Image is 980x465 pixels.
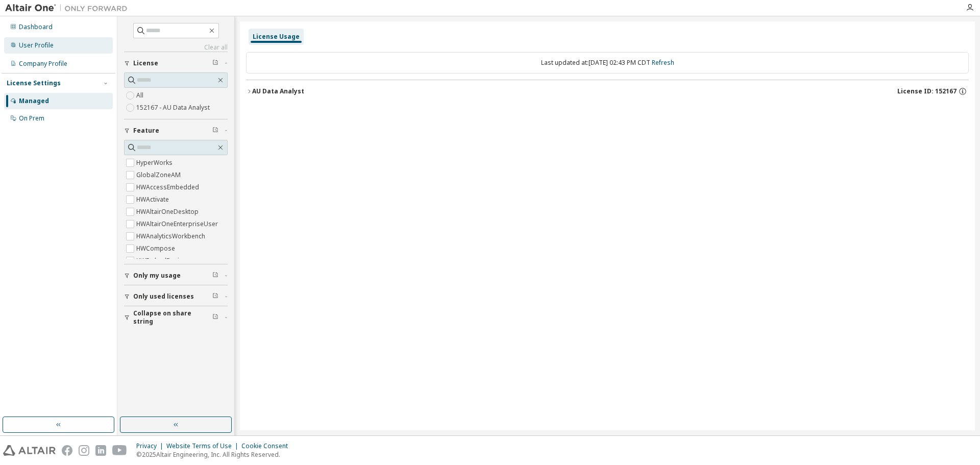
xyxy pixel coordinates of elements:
label: HyperWorks [136,157,175,169]
span: Clear filter [212,59,218,67]
div: On Prem [19,114,44,123]
label: HWAltairOneDesktop [136,206,201,218]
label: HWCompose [136,242,177,255]
div: Last updated at: [DATE] 02:43 PM CDT [246,52,969,74]
a: Refresh [652,58,674,67]
div: Privacy [136,442,166,450]
div: Website Terms of Use [166,442,241,450]
span: Feature [133,127,159,135]
button: Only used licenses [124,285,228,308]
label: HWAccessEmbedded [136,181,201,193]
p: © 2025 Altair Engineering, Inc. All Rights Reserved. [136,450,294,459]
label: HWAnalyticsWorkbench [136,230,207,242]
span: Clear filter [212,272,218,280]
span: License ID: 152167 [897,87,957,95]
button: Collapse on share string [124,306,228,329]
img: linkedin.svg [95,445,106,456]
label: All [136,89,145,102]
span: Clear filter [212,292,218,301]
div: Managed [19,97,49,105]
button: Feature [124,119,228,142]
label: GlobalZoneAM [136,169,183,181]
span: Only my usage [133,272,181,280]
label: HWActivate [136,193,171,206]
div: AU Data Analyst [252,87,304,95]
div: License Settings [7,79,61,87]
label: HWEmbedBasic [136,255,184,267]
span: Only used licenses [133,292,194,301]
span: Clear filter [212,127,218,135]
div: License Usage [253,33,300,41]
span: Clear filter [212,313,218,322]
a: Clear all [124,43,228,52]
label: 152167 - AU Data Analyst [136,102,212,114]
img: youtube.svg [112,445,127,456]
button: AU Data AnalystLicense ID: 152167 [246,80,969,103]
img: facebook.svg [62,445,72,456]
div: Cookie Consent [241,442,294,450]
label: HWAltairOneEnterpriseUser [136,218,220,230]
img: instagram.svg [79,445,89,456]
div: Company Profile [19,60,67,68]
span: License [133,59,158,67]
div: User Profile [19,41,54,50]
img: Altair One [5,3,133,13]
div: Dashboard [19,23,53,31]
img: altair_logo.svg [3,445,56,456]
span: Collapse on share string [133,309,212,326]
button: Only my usage [124,264,228,287]
button: License [124,52,228,75]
